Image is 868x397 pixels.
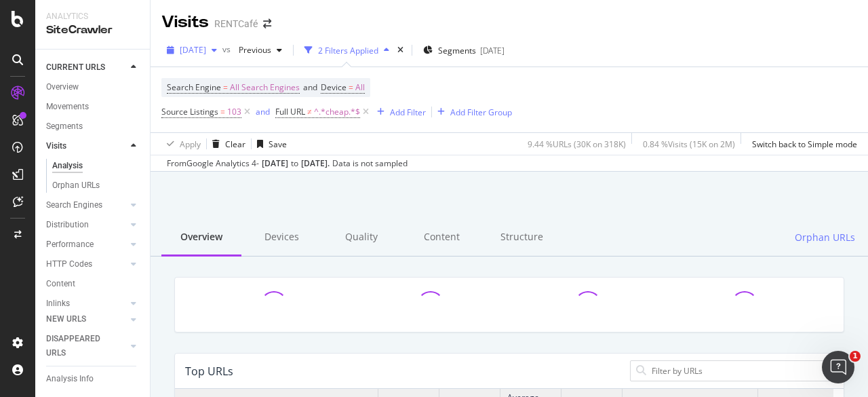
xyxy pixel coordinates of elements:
[161,219,241,257] div: Overview
[167,157,408,170] div: From Google Analytics 4 - to Data is not sampled
[52,159,83,173] div: Analysis
[432,104,512,120] button: Add Filter Group
[46,80,140,94] a: Overview
[46,198,127,212] a: Search Engines
[46,277,75,291] div: Content
[52,159,140,173] a: Analysis
[46,22,139,38] div: SiteCrawler
[207,133,245,155] button: Clear
[395,43,406,57] div: times
[46,257,127,271] a: HTTP Codes
[46,238,94,252] div: Performance
[275,106,305,117] span: Full URL
[180,138,201,150] div: Apply
[321,81,347,93] span: Device
[46,119,83,134] div: Segments
[227,102,241,121] span: 103
[262,157,288,170] div: [DATE]
[650,364,827,377] input: Filter by URLs
[222,43,233,55] span: vs
[52,178,140,193] a: Orphan URLs
[480,45,505,56] div: [DATE]
[318,45,378,56] div: 2 Filters Applied
[161,11,209,34] div: Visits
[252,133,287,155] button: Save
[822,351,854,383] iframe: Intercom live chat
[161,106,218,117] span: Source Listings
[795,231,855,244] span: Orphan URLs
[46,119,140,134] a: Segments
[314,102,360,121] span: ^.*cheap.*$
[46,100,140,114] a: Movements
[46,11,139,22] div: Analytics
[46,277,140,291] a: Content
[528,138,626,150] div: 9.44 % URLs ( 30K on 318K )
[390,107,426,118] div: Add Filter
[161,133,201,155] button: Apply
[46,297,70,311] div: Inlinks
[46,80,79,94] div: Overview
[161,39,222,61] button: [DATE]
[167,81,221,93] span: Search Engine
[372,104,426,120] button: Add Filter
[52,178,100,193] div: Orphan URLs
[46,100,89,114] div: Movements
[850,351,861,362] span: 1
[223,81,228,93] span: =
[438,45,476,56] span: Segments
[46,139,127,153] a: Visits
[321,219,401,257] div: Quality
[46,60,105,75] div: CURRENT URLS
[269,138,287,150] div: Save
[349,81,353,93] span: =
[46,198,102,212] div: Search Engines
[752,138,857,150] div: Switch back to Simple mode
[256,106,270,117] div: and
[263,19,271,29] div: arrow-right-arrow-left
[46,312,127,326] a: NEW URLS
[230,78,300,97] span: All Search Engines
[307,106,312,117] span: ≠
[46,257,92,271] div: HTTP Codes
[46,332,127,360] a: DISAPPEARED URLS
[46,60,127,75] a: CURRENT URLS
[241,219,321,257] div: Devices
[643,138,735,150] div: 0.84 % Visits ( 15K on 2M )
[299,39,395,61] button: 2 Filters Applied
[256,105,270,118] button: and
[46,312,86,326] div: NEW URLS
[450,107,512,118] div: Add Filter Group
[220,106,225,117] span: =
[233,44,271,56] span: Previous
[46,139,66,153] div: Visits
[46,218,89,232] div: Distribution
[301,157,330,170] div: [DATE] .
[46,372,94,386] div: Analysis Info
[355,78,365,97] span: All
[46,372,140,386] a: Analysis Info
[418,39,510,61] button: Segments[DATE]
[233,39,288,61] button: Previous
[481,219,561,257] div: Structure
[747,133,857,155] button: Switch back to Simple mode
[46,332,115,360] div: DISAPPEARED URLS
[180,44,206,56] span: 2025 Sep. 17th
[214,17,258,31] div: RENTCafé
[46,297,127,311] a: Inlinks
[185,364,233,378] div: Top URLs
[303,81,317,93] span: and
[46,238,127,252] a: Performance
[225,138,245,150] div: Clear
[401,219,481,257] div: Content
[46,218,127,232] a: Distribution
